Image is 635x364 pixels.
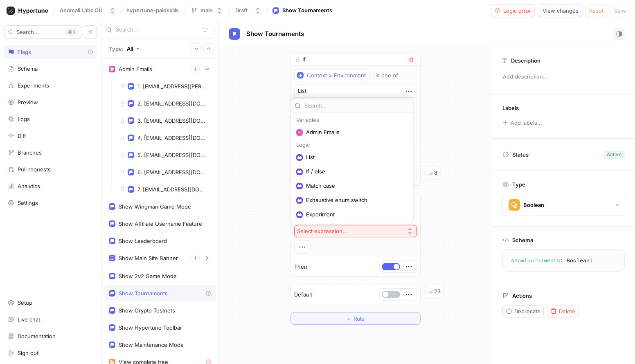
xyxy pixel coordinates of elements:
[106,41,142,56] button: Type: All
[137,100,208,107] div: 2. [EMAIL_ADDRESS][DOMAIN_NAME]
[16,29,39,34] span: Search...
[18,200,38,206] div: Settings
[137,169,208,175] div: 6. [EMAIL_ADDRESS][DOMAIN_NAME]
[614,8,626,13] span: Save
[559,309,575,314] span: Delete
[502,105,519,111] p: Labels
[18,65,38,72] div: Schema
[126,7,179,13] span: hypertune-paidskills
[294,69,369,81] button: Context > Environment
[127,45,133,52] div: All
[512,181,525,188] p: Type
[346,316,351,321] span: ＋
[523,202,544,209] div: Boolean
[514,309,540,314] span: Deprecate
[306,154,404,161] span: List
[65,28,78,36] div: K
[372,69,410,81] button: is one of
[294,225,417,237] button: Select expression...
[290,312,421,325] button: ＋Rule
[60,7,103,14] div: Anomali Labs OÜ
[109,45,124,52] p: Type:
[511,57,540,64] p: Description
[119,203,191,210] div: Show Wingman Game Mode
[137,186,208,193] div: 7. [EMAIL_ADDRESS][DOMAIN_NAME]
[18,49,31,55] div: Flags
[547,305,579,317] button: Delete
[512,292,532,299] p: Actions
[18,183,40,189] div: Analytics
[18,99,38,106] div: Preview
[512,237,533,243] p: Schema
[18,116,30,122] div: Logs
[56,4,119,17] button: Anomali Labs OÜ
[4,25,81,38] button: Search...K
[18,316,40,323] div: Live chat
[119,238,167,244] div: Show Leaderboard
[585,4,607,17] button: Reset
[607,151,621,158] div: Active
[119,324,182,331] div: Show Hypertune Toolbar
[502,305,544,317] button: Deprecate
[354,316,365,321] span: Rule
[294,291,312,299] p: Default
[297,228,347,235] div: Select expression...
[137,135,208,141] div: 4. [EMAIL_ADDRESS][DOMAIN_NAME]
[298,87,306,95] div: List
[191,43,202,54] button: Expand all
[293,117,412,122] div: Variables
[187,4,226,17] button: main
[306,197,404,204] span: Exhaustive enum switch
[503,8,531,13] span: Logic error
[306,129,404,136] span: Admin Emails
[246,31,304,37] span: Show Tournaments
[203,43,214,54] button: Collapse all
[119,342,184,348] div: Show Maintenance Mode
[502,194,625,216] button: Boolean
[434,169,437,177] div: 8
[200,7,213,14] div: main
[506,253,621,268] textarea: showTournaments: Boolean!
[18,299,32,306] div: Setup
[304,102,410,110] input: Search...
[307,72,366,79] div: Context > Environment
[137,152,208,158] div: 5. [EMAIL_ADDRESS][DOMAIN_NAME]
[306,168,404,175] span: If / else
[500,117,545,128] button: Add labels...
[302,56,306,64] p: If
[306,211,404,218] span: Experiment
[18,333,56,339] div: Documentation
[119,290,168,297] div: Show Tournaments
[137,83,208,90] div: 1. [EMAIL_ADDRESS][PERSON_NAME][DOMAIN_NAME]
[232,4,264,17] button: Draft
[116,26,199,34] input: Search...
[18,82,49,89] div: Experiments
[589,8,603,13] span: Reset
[18,350,38,356] div: Sign out
[294,263,307,271] p: Then
[306,182,404,189] span: Match case
[491,4,535,17] button: Logic error
[119,220,202,227] div: Show Affiliate Username Feature
[119,273,177,279] div: Show 2v2 Game Mode
[539,4,582,17] button: View changes
[137,117,208,124] div: 3. [EMAIL_ADDRESS][DOMAIN_NAME]
[18,149,42,156] div: Branches
[235,7,248,14] div: Draft
[119,66,152,72] div: Admin Emails
[499,70,628,84] p: Add description...
[4,329,97,343] a: Documentation
[282,7,332,15] div: Show Tournaments
[293,142,412,147] div: Logic
[543,8,579,13] span: View changes
[610,4,630,17] button: Save
[18,133,26,139] div: Diff
[512,149,529,160] p: Status
[434,288,441,296] div: 23
[119,307,175,314] div: Show Crypto Testnets
[18,166,51,173] div: Pull requests
[119,255,178,261] div: Show Main Site Banner
[376,72,398,79] div: is one of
